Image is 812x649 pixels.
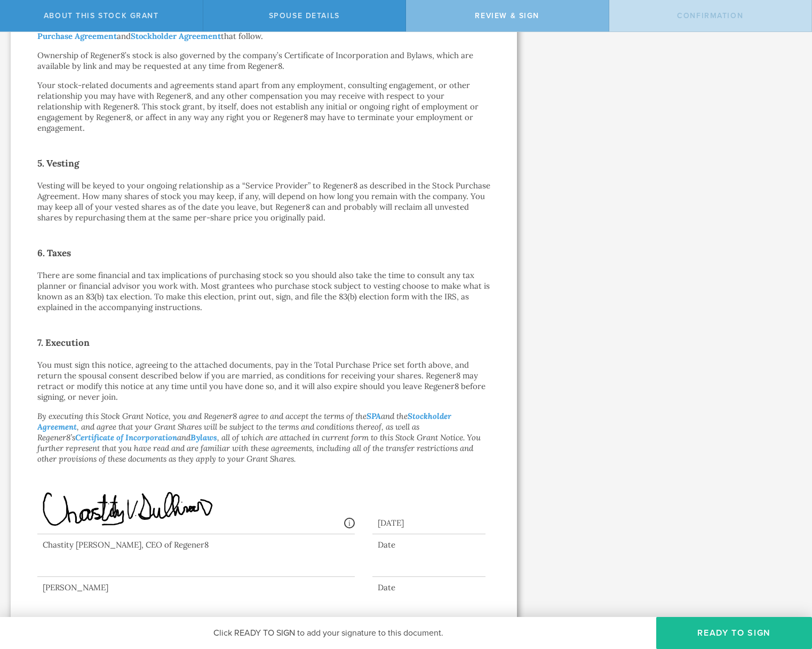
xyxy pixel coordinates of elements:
a: Certificate of Incorporation [75,432,177,442]
p: Your stock-related documents and agreements stand apart from any employment, consulting engagemen... [37,80,490,133]
span: Review & Sign [475,11,539,20]
span: Click READY TO SIGN to add your signature to this document. [213,628,443,638]
p: There are some financial and tax implications of purchasing stock so you should also take the tim... [37,270,490,313]
p: Vesting will be keyed to your ongoing relationship as a “Service Provider” to Regener8 as describ... [37,180,490,223]
h2: 7. Execution [37,334,490,351]
em: By executing this Stock Grant Notice, you and Regener8 agree to and accept the terms of the and t... [37,411,481,464]
h2: 5. Vesting [37,155,490,172]
p: Ownership of Regener8’s stock is also governed by the company’s Certificate of Incorporation and ... [37,50,490,72]
a: SPA [367,411,381,421]
span: About this stock grant [44,11,159,20]
a: Bylaws [190,432,217,442]
p: You must sign this notice, agreeing to the attached documents, pay in the Total Purchase Price se... [37,360,490,402]
div: [PERSON_NAME] [37,582,355,593]
h2: 6. Taxes [37,244,490,262]
div: [DATE] [372,507,485,534]
a: Stockholder Agreement [37,411,451,432]
a: Stock Purchase Agreement [37,20,457,41]
button: Ready to Sign [656,617,812,649]
a: Stockholder Agreement [131,31,221,41]
div: Date [372,582,485,593]
span: Confirmation [677,11,743,20]
span: Spouse Details [269,11,340,20]
img: GiqJZivney7kmXCZBAgQIECAAAECBAgQIECAAAECGwQE1DweBAgQIECAAAECBAgQIECAAAECBDoEBNQ6sHQlQIAAAQIECBAgQ... [43,478,257,537]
